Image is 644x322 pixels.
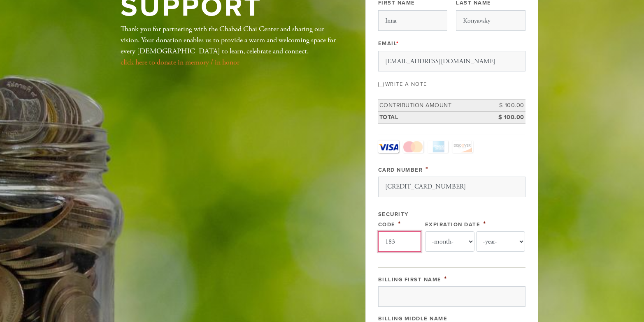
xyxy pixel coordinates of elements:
[483,219,486,228] span: This field is required.
[121,23,339,68] div: Thank you for partnering with the Chabad Chai Center and sharing our vision. Your donation enable...
[378,111,488,123] td: Total
[488,111,525,123] td: $ 100.00
[385,81,427,87] label: Write a note
[398,219,401,228] span: This field is required.
[121,57,239,67] a: click here to donate in memory / in honor
[488,100,525,112] td: $ 100.00
[444,274,447,283] span: This field is required.
[476,231,525,252] select: Expiration Date year
[378,276,442,283] label: Billing First Name
[425,165,429,174] span: This field is required.
[425,231,474,252] select: Expiration Date month
[378,100,488,112] td: Contribution Amount
[396,40,399,47] span: This field is required.
[378,167,423,173] label: Card Number
[378,315,448,322] label: Billing Middle Name
[378,140,399,153] a: Visa
[425,221,481,228] label: Expiration Date
[452,140,473,153] a: Discover
[378,211,409,228] label: Security Code
[403,140,423,153] a: MasterCard
[428,140,448,153] a: Amex
[378,40,399,47] label: Email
